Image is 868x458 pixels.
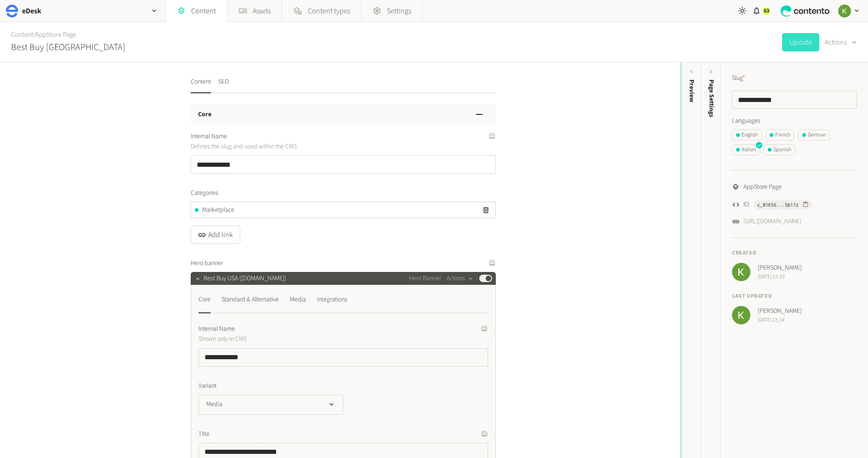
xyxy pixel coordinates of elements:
span: Categories [191,188,218,198]
button: SEO [218,77,229,93]
span: Marketplace [202,205,234,215]
button: French [766,130,794,141]
button: Spanish [764,144,795,155]
div: Media [290,292,306,307]
span: [DATE] 15:34 [758,316,802,324]
span: Best Buy USA (BestBuy.com) [204,274,286,283]
button: German [798,130,830,141]
button: Actions [825,33,857,51]
button: Actions [447,273,474,284]
h4: Last updated [732,292,857,300]
div: French [770,131,790,139]
span: Internal Name [199,324,235,334]
img: eDesk [6,5,18,17]
h4: Created [732,249,857,257]
span: Settings [387,6,411,17]
span: [PERSON_NAME] [758,306,802,316]
button: Add link [191,226,240,244]
button: Content [191,77,211,93]
span: Hero banner [191,259,223,268]
span: Page Settings [707,79,716,117]
span: Variant [199,381,216,391]
img: Keelin Terry [838,5,851,17]
button: c_01K56...5b17z [754,200,812,209]
span: Hero Banner [409,274,441,283]
span: [PERSON_NAME] [758,263,802,273]
div: Core [199,292,210,307]
span: AppStore Page [743,182,782,192]
p: Defines the slug and used within the CMS [191,141,400,152]
img: Keelin Terry [732,263,750,281]
div: English [736,131,758,139]
span: Content types [308,6,350,17]
span: ID: [743,200,750,209]
button: Update [782,33,819,51]
h2: eDesk [22,6,41,17]
button: Media [199,395,343,415]
div: German [802,131,826,139]
div: Integrations [317,292,347,307]
button: English [732,130,762,141]
div: Spanish [768,146,791,154]
span: c_01K56...5b17z [757,201,799,209]
div: Preview [686,79,696,102]
span: Internal Name [191,132,227,141]
label: Slug [732,74,745,83]
span: 63 [764,7,769,15]
p: Shown only in CMS [199,334,408,344]
span: [DATE] 15:33 [758,273,802,281]
label: Languages [732,116,857,126]
h3: Core [198,110,211,119]
h2: Best Buy [GEOGRAPHIC_DATA] [11,40,125,54]
a: AppStore Page [35,30,76,40]
div: Standard & Alternative [221,292,279,307]
span: Title [199,430,210,439]
a: Content [11,30,34,40]
button: Italian [732,144,760,155]
a: [URL][DOMAIN_NAME] [743,217,801,226]
img: Keelin Terry [732,306,750,324]
div: Italian [736,146,756,154]
span: / [34,30,35,40]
